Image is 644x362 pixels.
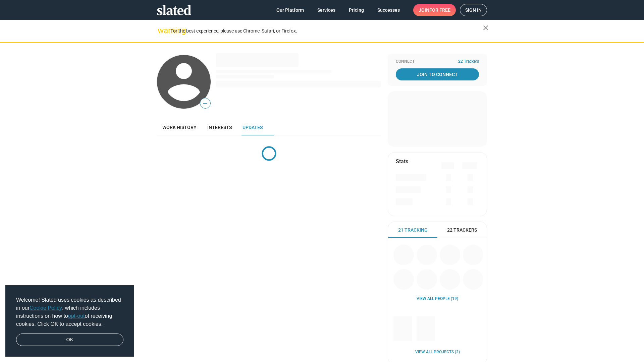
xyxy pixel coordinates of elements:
[397,68,478,80] span: Join To Connect
[16,296,123,328] span: Welcome! Slated uses cookies as described in our , which includes instructions on how to of recei...
[271,4,309,16] a: Our Platform
[413,4,456,16] a: Joinfor free
[170,26,483,36] div: For the best experience, please use Chrome, Safari, or Firefox.
[317,4,335,16] span: Services
[349,4,364,16] span: Pricing
[157,119,202,135] a: Work history
[429,4,450,16] span: for free
[202,119,237,135] a: Interests
[396,59,479,64] div: Connect
[16,334,123,346] a: dismiss cookie message
[312,4,341,16] a: Services
[200,99,210,108] span: —
[276,4,304,16] span: Our Platform
[207,125,232,130] span: Interests
[417,296,458,302] a: View all People (19)
[372,4,405,16] a: Successes
[419,4,450,16] span: Join
[482,24,490,32] mat-icon: close
[68,313,85,319] a: opt-out
[343,4,369,16] a: Pricing
[465,4,482,16] span: Sign in
[458,59,479,64] span: 22 Trackers
[396,158,408,165] mat-card-title: Stats
[447,227,477,233] span: 22 Trackers
[30,305,62,311] a: Cookie Policy
[5,285,134,357] div: cookieconsent
[237,119,268,135] a: Updates
[162,125,197,130] span: Work history
[377,4,400,16] span: Successes
[243,125,263,130] span: Updates
[396,68,479,80] a: Join To Connect
[460,4,487,16] a: Sign in
[398,227,428,233] span: 21 Tracking
[415,350,460,355] a: View all Projects (2)
[158,26,166,35] mat-icon: warning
